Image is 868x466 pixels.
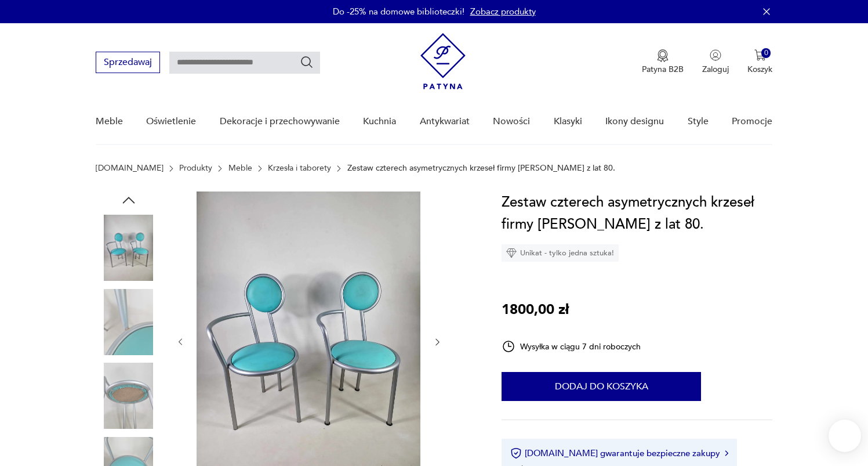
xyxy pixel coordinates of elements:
a: Meble [228,164,252,173]
img: Zdjęcie produktu Zestaw czterech asymetrycznych krzeseł firmy Mayer z lat 80. [96,363,162,429]
a: Produkty [179,164,212,173]
a: Kuchnia [363,99,396,144]
p: Zestaw czterech asymetrycznych krzeseł firmy [PERSON_NAME] z lat 80. [347,164,615,173]
a: Promocje [732,99,772,144]
a: Krzesła i taborety [268,164,331,173]
iframe: Smartsupp widget button [829,420,861,452]
button: Sprzedawaj [96,52,160,73]
a: Dekoracje i przechowywanie [220,99,340,144]
p: Koszyk [747,64,772,75]
button: Dodaj do koszyka [502,372,701,401]
a: Style [688,99,709,144]
p: Zaloguj [702,64,729,75]
a: Antykwariat [420,99,470,144]
div: 0 [761,48,771,58]
img: Ikona strzałki w prawo [725,450,728,456]
button: Szukaj [300,55,314,69]
a: Ikona medaluPatyna B2B [642,49,684,75]
img: Ikona diamentu [506,248,517,258]
a: [DOMAIN_NAME] [96,164,164,173]
img: Zdjęcie produktu Zestaw czterech asymetrycznych krzeseł firmy Mayer z lat 80. [96,215,162,281]
a: Meble [96,99,123,144]
p: Patyna B2B [642,64,684,75]
img: Ikona koszyka [754,49,766,61]
p: Do -25% na domowe biblioteczki! [333,6,464,17]
a: Ikony designu [605,99,664,144]
img: Ikona certyfikatu [510,447,522,459]
button: Zaloguj [702,49,729,75]
a: Zobacz produkty [470,6,536,17]
a: Klasyki [554,99,582,144]
a: Nowości [493,99,530,144]
a: Sprzedawaj [96,59,160,67]
div: Unikat - tylko jedna sztuka! [502,244,619,262]
h1: Zestaw czterech asymetrycznych krzeseł firmy [PERSON_NAME] z lat 80. [502,192,772,236]
div: Wysyłka w ciągu 7 dni roboczych [502,339,641,353]
p: 1800,00 zł [502,299,569,321]
button: Patyna B2B [642,49,684,75]
img: Ikona medalu [657,49,669,62]
img: Zdjęcie produktu Zestaw czterech asymetrycznych krzeseł firmy Mayer z lat 80. [96,289,162,355]
img: Patyna - sklep z meblami i dekoracjami vintage [420,33,466,89]
a: Oświetlenie [146,99,196,144]
button: 0Koszyk [747,49,772,75]
img: Ikonka użytkownika [710,49,721,61]
button: [DOMAIN_NAME] gwarantuje bezpieczne zakupy [510,447,728,459]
